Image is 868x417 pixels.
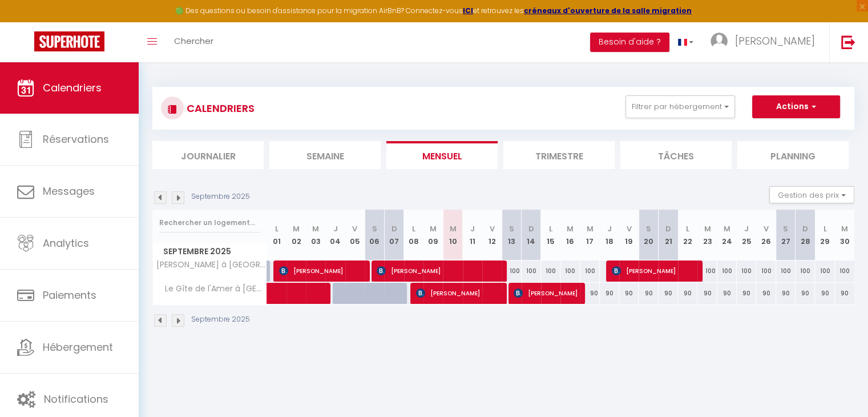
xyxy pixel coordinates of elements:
[835,283,854,304] div: 90
[443,210,462,260] th: 10
[560,260,580,282] div: 100
[815,210,834,260] th: 29
[470,223,475,234] abbr: J
[541,260,560,282] div: 100
[43,184,95,198] span: Messages
[463,6,473,15] a: ICI
[34,31,104,51] img: Super Booking
[776,260,796,282] div: 100
[152,141,264,169] li: Journalier
[717,283,737,304] div: 90
[9,5,43,39] button: Ouvrir le widget de chat LiveChat
[430,223,437,234] abbr: M
[752,95,840,118] button: Actions
[710,33,728,50] img: ...
[612,260,696,282] span: [PERSON_NAME]
[567,223,574,234] abbr: M
[678,210,697,260] th: 22
[776,210,796,260] th: 27
[267,210,286,260] th: 01
[528,223,534,234] abbr: D
[522,260,541,282] div: 100
[835,260,854,282] div: 100
[686,223,689,234] abbr: L
[678,283,697,304] div: 90
[165,22,222,62] a: Chercher
[580,260,600,282] div: 100
[737,210,756,260] th: 25
[665,223,671,234] abbr: D
[293,223,300,234] abbr: M
[43,340,113,354] span: Hébergement
[815,283,834,304] div: 90
[783,223,788,234] abbr: S
[724,223,730,234] abbr: M
[522,210,541,260] th: 14
[697,210,717,260] th: 23
[174,35,213,47] span: Chercher
[412,223,415,234] abbr: L
[449,223,456,234] abbr: M
[841,223,848,234] abbr: M
[835,210,854,260] th: 30
[43,81,102,95] span: Calendriers
[333,223,338,234] abbr: J
[43,132,109,146] span: Réservations
[423,210,443,260] th: 09
[619,210,639,260] th: 19
[627,223,632,234] abbr: V
[482,210,502,260] th: 12
[325,210,345,260] th: 04
[587,223,594,234] abbr: M
[580,283,600,304] div: 90
[737,141,849,169] li: Planning
[620,141,732,169] li: Tâches
[823,223,826,234] abbr: L
[269,141,381,169] li: Semaine
[377,260,499,282] span: [PERSON_NAME]
[514,282,578,304] span: [PERSON_NAME]
[191,314,250,325] p: Septembre 2025
[502,260,521,282] div: 100
[600,210,619,260] th: 18
[503,141,615,169] li: Trimestre
[191,191,250,202] p: Septembre 2025
[600,283,619,304] div: 90
[490,223,495,234] abbr: V
[737,260,756,282] div: 100
[159,212,260,233] input: Rechercher un logement...
[841,35,855,49] img: logout
[391,223,397,234] abbr: D
[702,22,829,62] a: ... [PERSON_NAME]
[776,283,796,304] div: 90
[659,283,678,304] div: 90
[815,260,834,282] div: 100
[625,95,735,118] button: Filtrer par hébergement
[769,186,854,203] button: Gestion des prix
[580,210,600,260] th: 17
[560,210,580,260] th: 16
[744,223,749,234] abbr: J
[286,210,306,260] th: 02
[590,33,669,52] button: Besoin d'aide ?
[502,210,521,260] th: 13
[646,223,651,234] abbr: S
[717,210,737,260] th: 24
[345,210,365,260] th: 05
[306,210,325,260] th: 03
[463,210,482,260] th: 11
[524,6,692,15] a: créneaux d'ouverture de la salle migration
[737,283,756,304] div: 90
[509,223,514,234] abbr: S
[155,283,269,295] span: Le Gîte de l'Amer à [GEOGRAPHIC_DATA]
[184,95,255,121] h3: CALENDRIERS
[43,288,96,302] span: Paiements
[756,283,776,304] div: 90
[639,210,658,260] th: 20
[44,392,108,406] span: Notifications
[153,243,267,260] span: Septembre 2025
[639,283,658,304] div: 90
[802,223,808,234] abbr: D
